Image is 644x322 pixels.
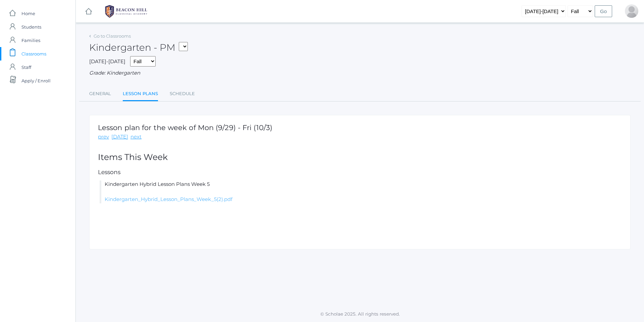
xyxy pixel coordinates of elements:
[89,69,631,77] div: Grade: Kindergarten
[89,42,188,53] h2: Kindergarten - PM
[101,3,151,20] img: 1_BHCALogos-05.png
[76,311,644,317] p: © Scholae 2025. All rights reserved.
[98,124,272,131] h1: Lesson plan for the week of Mon (9/29) - Fri (10/3)
[170,87,195,100] a: Schedule
[100,180,622,203] li: Kindergarten Hybrid Lesson Plans Week 5
[625,4,638,18] div: Peter Dishchekenian
[21,34,40,47] span: Families
[98,153,622,162] h2: Items This Week
[105,196,232,202] a: Kindergarten_Hybrid_Lesson_Plans_Week_5(2).pdf
[21,61,31,74] span: Staff
[89,58,125,65] span: [DATE]-[DATE]
[595,5,612,17] input: Go
[130,133,142,141] a: next
[21,20,41,34] span: Students
[123,87,158,102] a: Lesson Plans
[21,47,46,61] span: Classrooms
[98,133,109,141] a: prev
[94,33,131,39] a: Go to Classrooms
[111,133,128,141] a: [DATE]
[21,74,51,87] span: Apply / Enroll
[21,7,35,20] span: Home
[98,169,622,175] h5: Lessons
[89,87,111,100] a: General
